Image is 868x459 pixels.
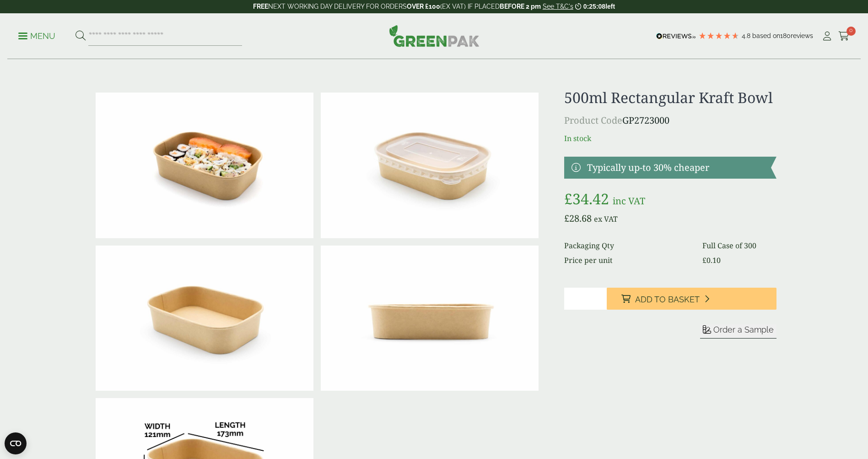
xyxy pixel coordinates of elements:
a: 0 [838,29,850,43]
span: Add to Basket [635,295,700,305]
bdi: 0.10 [702,255,721,265]
span: Order a Sample [713,325,774,334]
span: 4.8 [742,32,752,39]
span: £ [564,212,569,224]
button: Add to Basket [607,288,776,310]
span: reviews [791,32,813,39]
span: left [605,3,615,10]
span: inc VAT [613,195,645,207]
img: 500ml Rectangular Kraft Bowl With Lid [321,93,539,238]
div: 4.78 Stars [698,32,739,40]
img: 500ml Rectangular Kraft Bowl [96,246,313,391]
i: Cart [838,32,850,41]
span: Based on [752,32,780,39]
i: My Account [821,32,833,41]
strong: FREE [253,3,268,10]
img: GreenPak Supplies [389,25,480,47]
dt: Packaging Qty [564,240,691,251]
bdi: 28.68 [564,212,592,224]
a: Menu [18,31,55,40]
p: In stock [564,133,776,144]
button: Open CMP widget [5,432,27,454]
span: £ [702,255,706,265]
dt: Price per unit [564,255,691,266]
img: REVIEWS.io [656,33,696,39]
p: Menu [18,31,55,42]
dd: Full Case of 300 [702,240,776,251]
span: ex VAT [594,214,618,224]
button: Order a Sample [700,324,776,339]
span: 0 [846,27,856,36]
a: See T&C's [543,3,573,10]
span: 0:25:08 [583,3,605,10]
span: Product Code [564,114,622,126]
strong: BEFORE 2 pm [500,3,541,10]
img: 500ml Rectangular Kraft Bowl With Food Contents [96,93,313,238]
p: GP2723000 [564,114,776,127]
span: £ [564,189,572,208]
img: 500ml Rectangular Kraft Bowl Alternate [321,246,539,391]
bdi: 34.42 [564,189,609,208]
span: 180 [780,32,791,39]
h1: 500ml Rectangular Kraft Bowl [564,89,776,106]
strong: OVER £100 [407,3,440,10]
